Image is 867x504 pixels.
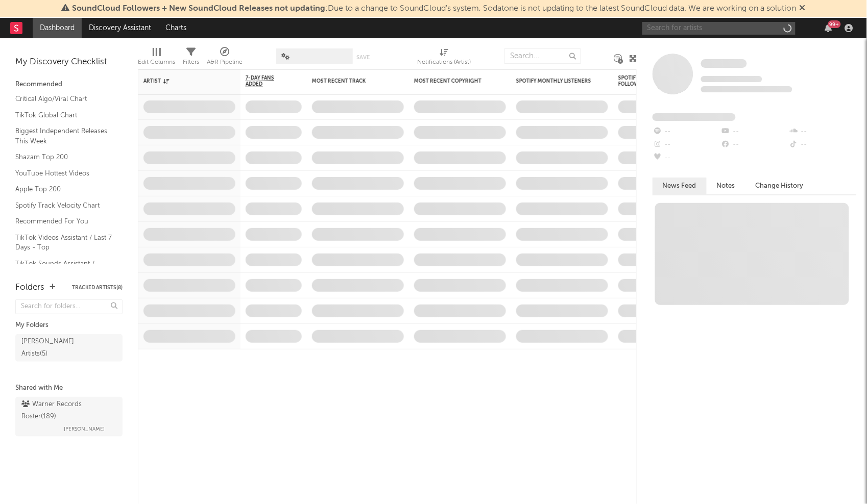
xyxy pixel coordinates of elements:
a: Shazam Top 200 [15,152,112,163]
div: A&R Pipeline [207,56,243,68]
div: Artist [143,78,220,84]
div: -- [720,138,788,152]
a: TikTok Global Chart [15,110,112,121]
div: Shared with Me [15,382,123,394]
button: Save [356,55,370,60]
div: Edit Columns [138,43,175,73]
a: Spotify Track Velocity Chart [15,200,112,211]
button: Notes [707,178,745,194]
div: Spotify Monthly Listeners [516,78,593,84]
button: Tracked Artists(8) [72,285,123,290]
div: -- [720,125,788,138]
a: Biggest Independent Releases This Week [15,125,112,146]
input: Search... [504,48,581,64]
div: Edit Columns [138,56,175,68]
button: 99+ [825,24,832,32]
button: News Feed [653,178,707,194]
a: Recommended For You [15,216,112,227]
span: Some Artist [701,59,747,68]
div: -- [789,125,857,138]
a: Apple Top 200 [15,184,112,195]
span: Tracking Since: [DATE] [701,76,762,82]
span: [PERSON_NAME] [64,423,105,435]
div: -- [789,138,857,152]
div: Notifications (Artist) [417,56,471,68]
div: Most Recent Track [312,78,389,84]
div: My Folders [15,319,123,332]
a: Some Artist [701,59,747,69]
div: [PERSON_NAME] Artists ( 5 ) [21,336,93,360]
div: -- [653,152,720,165]
div: -- [653,125,720,138]
span: Dismiss [800,5,806,13]
div: Filters [183,56,199,68]
a: Dashboard [33,18,82,38]
div: A&R Pipeline [207,43,243,73]
span: SoundCloud Followers + New SoundCloud Releases not updating [73,5,326,13]
a: TikTok Sounds Assistant / [DATE] Fastest Risers [15,258,112,279]
a: Charts [158,18,194,38]
div: Recommended [15,79,123,91]
span: : Due to a change to SoundCloud's system, Sodatone is not updating to the latest SoundCloud data.... [73,5,797,13]
button: Change History [745,178,814,194]
div: Notifications (Artist) [417,43,471,73]
input: Search for folders... [15,299,123,314]
span: 0 fans last week [701,86,792,92]
span: 7-Day Fans Added [246,75,286,87]
div: Filters [183,43,199,73]
div: -- [653,138,720,152]
div: Warner Records Roster ( 189 ) [21,398,114,423]
a: [PERSON_NAME] Artists(5) [15,334,123,362]
div: Folders [15,282,44,294]
div: Spotify Followers [618,75,654,87]
span: Fans Added by Platform [653,113,736,121]
div: 99 + [828,20,841,28]
div: Most Recent Copyright [414,78,491,84]
div: My Discovery Checklist [15,56,123,68]
a: Discovery Assistant [82,18,158,38]
a: TikTok Videos Assistant / Last 7 Days - Top [15,232,112,253]
a: Critical Algo/Viral Chart [15,93,112,105]
input: Search for artists [642,22,796,35]
a: YouTube Hottest Videos [15,168,112,179]
a: Warner Records Roster(189)[PERSON_NAME] [15,397,123,437]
